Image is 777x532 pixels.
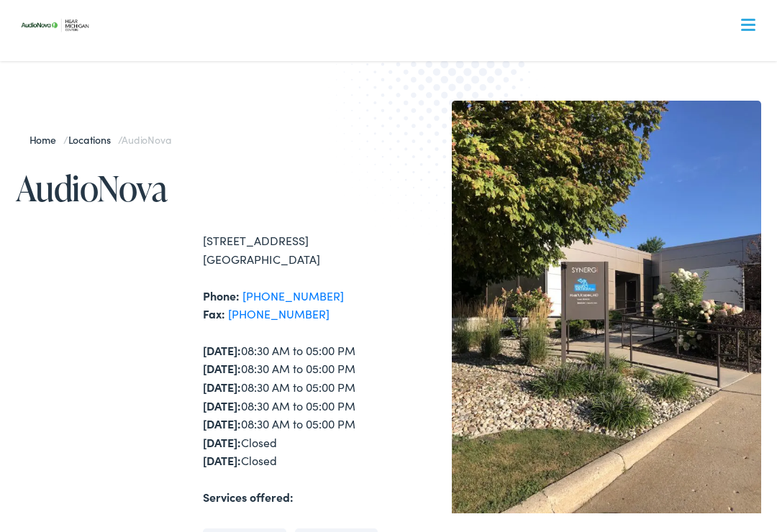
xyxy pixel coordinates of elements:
[29,132,171,147] span: / /
[203,489,294,505] strong: Services offered:
[203,288,240,303] strong: Phone:
[203,434,241,450] strong: [DATE]:
[203,342,241,358] strong: [DATE]:
[27,58,762,102] a: What We Offer
[203,379,241,395] strong: [DATE]:
[203,341,388,470] div: 08:30 AM to 05:00 PM 08:30 AM to 05:00 PM 08:30 AM to 05:00 PM 08:30 AM to 05:00 PM 08:30 AM to 0...
[228,306,330,321] a: [PHONE_NUMBER]
[203,398,241,413] strong: [DATE]:
[203,306,225,321] strong: Fax:
[242,288,344,303] a: [PHONE_NUMBER]
[16,169,388,207] h1: AudioNova
[203,360,241,376] strong: [DATE]:
[122,132,171,147] span: AudioNova
[29,132,63,147] a: Home
[203,416,241,431] strong: [DATE]:
[68,132,118,147] a: Locations
[203,452,241,468] strong: [DATE]:
[203,231,388,268] div: [STREET_ADDRESS] [GEOGRAPHIC_DATA]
